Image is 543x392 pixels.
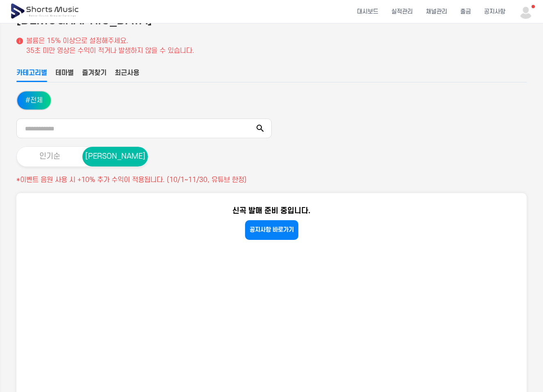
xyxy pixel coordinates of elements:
button: 카테고리별 [16,68,47,82]
button: #전체 [17,91,51,109]
button: 즐겨찾기 [82,68,107,82]
p: 볼륨은 15% 이상으로 설정해주세요. 35초 미만 영상은 수익이 적거나 발생하지 않을 수 있습니다. [26,36,194,56]
a: 출금 [454,1,477,23]
a: 공지사항 바로가기 [245,220,298,240]
a: 공지사항 [477,1,512,23]
p: *이벤트 음원 사용 시 +10% 추가 수익이 적용됩니다. (10/1~11/30, 유튜브 한정) [16,175,527,185]
button: 최근사용 [115,68,139,82]
a: 대시보드 [350,1,385,23]
a: 채널관리 [419,1,454,23]
p: 신곡 발매 준비 중입니다. [232,205,311,217]
button: 인기순 [17,147,82,166]
button: 테마별 [55,68,74,82]
img: 설명 아이콘 [16,38,23,44]
a: 실적관리 [385,1,419,23]
button: [PERSON_NAME] [82,147,148,166]
img: 사용자 이미지 [518,4,533,19]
